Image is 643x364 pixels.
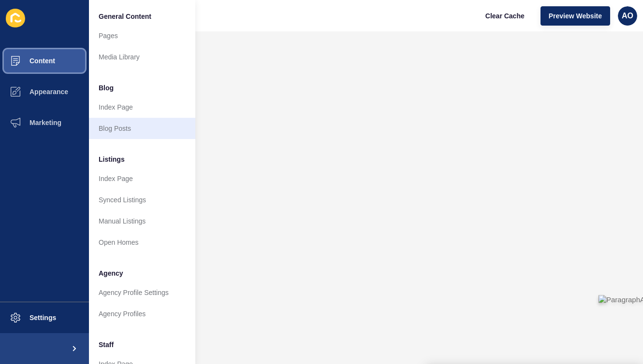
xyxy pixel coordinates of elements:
a: Agency Profile Settings [89,282,195,303]
button: Preview Website [541,6,610,26]
span: Staff [99,340,114,350]
span: Listings [99,154,125,164]
a: Index Page [89,97,195,118]
span: AO [622,11,633,21]
a: Manual Listings [89,210,195,232]
span: Preview Website [549,11,602,21]
a: Synced Listings [89,189,195,210]
span: General Content [99,12,151,21]
a: Blog Posts [89,118,195,139]
span: Blog [99,83,114,93]
a: Index Page [89,168,195,189]
span: Clear Cache [485,11,525,21]
span: Agency [99,268,123,278]
a: Media Library [89,46,195,68]
button: Clear Cache [477,6,533,26]
a: Open Homes [89,232,195,253]
a: Pages [89,25,195,46]
a: Agency Profiles [89,303,195,324]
